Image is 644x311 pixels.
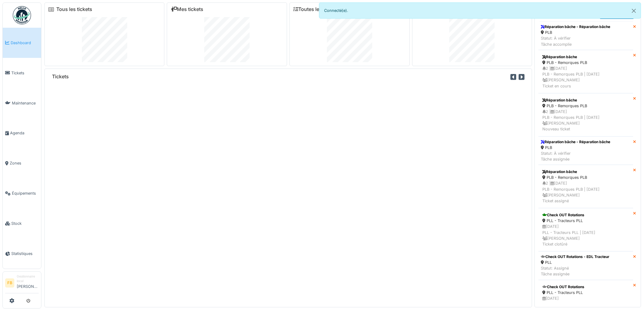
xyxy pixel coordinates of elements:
li: [PERSON_NAME] [17,274,39,292]
a: Tickets [3,58,41,88]
div: Statut: À vérifier Tâche accomplie [541,35,610,47]
span: Dashboard [11,40,39,46]
div: PLB [541,145,610,150]
div: Connecté(e). [319,2,641,19]
a: Tous les tickets [56,6,92,12]
span: Zones [10,160,39,166]
div: 2 | [DATE] PLB - Remorques PLB | [DATE] [PERSON_NAME] Ticket en cours [542,65,629,89]
div: 2 | [DATE] PLB - Remorques PLB | [DATE] [PERSON_NAME] Nouveau ticket [542,109,629,132]
div: 2 | [DATE] PLB - Remorques PLB | [DATE] [PERSON_NAME] Ticket assigné [542,180,629,204]
a: Réparation bâche PLB - Remorques PLB 2 |[DATE]PLB - Remorques PLB | [DATE] [PERSON_NAME]Ticket as... [538,165,633,208]
button: Close [627,3,641,19]
a: FB Gestionnaire local[PERSON_NAME] [5,274,39,293]
div: Réparation bâche - Réparation bâche [541,139,610,145]
div: Statut: À vérifier Tâche assignée [541,150,610,162]
div: Check OUT Rotations - EDL Tracteur [541,254,609,260]
div: [DATE] PLL - Tracteurs PLL | [DATE] [PERSON_NAME] Ticket clotûré [542,224,629,247]
div: Check OUT Rotations [542,284,629,290]
a: Mes tickets [171,6,203,12]
a: Check OUT Rotations PLL - Tracteurs PLL [DATE]PLL - Tracteurs PLL | [DATE] [PERSON_NAME]Ticket cl... [538,208,633,251]
a: Réparation bâche - Réparation bâche PLB Statut: À vérifierTâche accomplie [538,21,633,50]
a: Dashboard [3,28,41,58]
img: Badge_color-CXgf-gQk.svg [13,6,31,24]
a: Agenda [3,118,41,148]
div: Réparation bâche [542,54,629,60]
div: PLB - Remorques PLB [542,60,629,65]
div: Check OUT Rotations [542,212,629,218]
div: PLB [541,30,610,35]
div: Réparation bâche [542,169,629,175]
div: Réparation bâche [542,97,629,103]
div: Gestionnaire local [17,274,39,284]
span: Agenda [10,130,39,136]
div: PLL [541,260,609,265]
a: Statistiques [3,239,41,269]
div: Réparation bâche - Réparation bâche [541,24,610,30]
a: Équipements [3,178,41,208]
a: Zones [3,148,41,178]
a: Réparation bâche - Réparation bâche PLB Statut: À vérifierTâche assignée [538,136,633,165]
a: Stock [3,208,41,239]
span: Tickets [11,70,39,76]
li: FB [5,278,14,288]
div: PLB - Remorques PLB [542,103,629,109]
h6: Tickets [52,74,69,80]
a: Maintenance [3,88,41,118]
span: Équipements [12,190,39,196]
div: PLB - Remorques PLB [542,175,629,180]
span: Statistiques [11,251,39,256]
span: Stock [11,221,39,226]
span: Maintenance [12,100,39,106]
div: Statut: Assigné Tâche assignée [541,265,609,277]
a: Réparation bâche PLB - Remorques PLB 2 |[DATE]PLB - Remorques PLB | [DATE] [PERSON_NAME]Nouveau t... [538,93,633,136]
a: Toutes les tâches [293,6,339,12]
div: PLL - Tracteurs PLL [542,290,629,295]
div: PLL - Tracteurs PLL [542,218,629,224]
a: Réparation bâche PLB - Remorques PLB 2 |[DATE]PLB - Remorques PLB | [DATE] [PERSON_NAME]Ticket en... [538,50,633,93]
a: Check OUT Rotations - EDL Tracteur PLL Statut: AssignéTâche assignée [538,251,633,280]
